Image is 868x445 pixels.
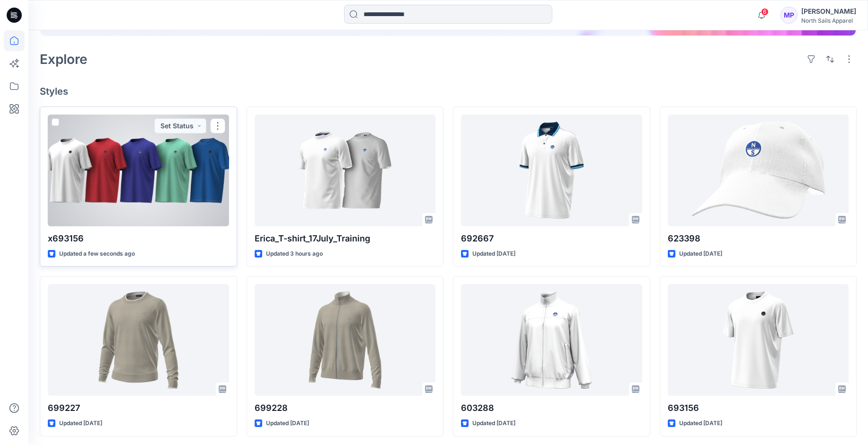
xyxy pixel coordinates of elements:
[40,52,88,67] h2: Explore
[461,232,642,245] p: 692667
[255,401,436,415] p: 699228
[461,401,642,415] p: 603288
[461,284,642,396] a: 603288
[266,418,309,428] p: Updated [DATE]
[668,115,849,226] a: 623398
[266,249,323,259] p: Updated 3 hours ago
[679,418,722,428] p: Updated [DATE]
[801,6,856,17] div: [PERSON_NAME]
[59,249,135,259] p: Updated a few seconds ago
[668,284,849,396] a: 693156
[472,418,515,428] p: Updated [DATE]
[761,8,769,16] span: 6
[48,232,229,245] p: x693156
[59,418,102,428] p: Updated [DATE]
[461,115,642,226] a: 692667
[40,86,857,97] h4: Styles
[668,401,849,415] p: 693156
[255,232,436,245] p: Erica_T-shirt_17July_Training
[801,17,856,24] div: North Sails Apparel
[255,284,436,396] a: 699228
[255,115,436,226] a: Erica_T-shirt_17July_Training
[679,249,722,259] p: Updated [DATE]
[48,284,229,396] a: 699227
[472,249,515,259] p: Updated [DATE]
[48,115,229,226] a: x693156
[780,7,797,24] div: MP
[48,401,229,415] p: 699227
[668,232,849,245] p: 623398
